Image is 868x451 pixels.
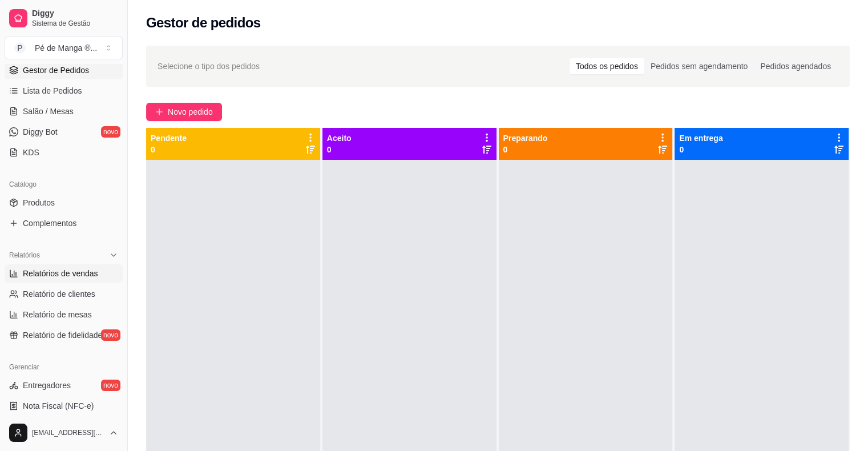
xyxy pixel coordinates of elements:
[5,143,123,162] a: KDS
[23,400,94,412] span: Nota Fiscal (NFC-e)
[503,132,548,144] p: Preparando
[5,194,123,212] a: Produtos
[23,126,58,138] span: Diggy Bot
[23,309,92,320] span: Relatório de mesas
[5,358,123,376] div: Gerenciar
[32,19,118,28] span: Sistema de Gestão
[5,264,123,283] a: Relatórios de vendas
[5,175,123,194] div: Catálogo
[5,123,123,141] a: Diggy Botnovo
[155,108,163,116] span: plus
[23,197,55,208] span: Produtos
[23,147,39,158] span: KDS
[5,285,123,303] a: Relatório de clientes
[23,106,74,117] span: Salão / Mesas
[23,65,89,76] span: Gestor de Pedidos
[32,9,118,19] span: Diggy
[327,144,352,155] p: 0
[754,58,837,74] div: Pedidos agendados
[23,288,95,300] span: Relatório de clientes
[5,305,123,324] a: Relatório de mesas
[151,132,187,144] p: Pendente
[23,380,71,391] span: Entregadores
[5,419,123,446] button: [EMAIL_ADDRESS][DOMAIN_NAME]
[327,132,352,144] p: Aceito
[570,58,644,74] div: Todos os pedidos
[5,214,123,232] a: Complementos
[679,144,722,155] p: 0
[9,251,40,260] span: Relatórios
[23,218,76,229] span: Complementos
[158,60,260,73] span: Selecione o tipo dos pedidos
[146,103,222,121] button: Novo pedido
[5,397,123,415] a: Nota Fiscal (NFC-e)
[5,376,123,394] a: Entregadoresnovo
[23,85,82,96] span: Lista de Pedidos
[679,132,722,144] p: Em entrega
[146,14,261,32] h2: Gestor de pedidos
[644,58,754,74] div: Pedidos sem agendamento
[5,82,123,100] a: Lista de Pedidos
[14,42,26,54] span: P
[168,106,213,118] span: Novo pedido
[5,326,123,344] a: Relatório de fidelidadenovo
[32,428,104,437] span: [EMAIL_ADDRESS][DOMAIN_NAME]
[151,144,187,155] p: 0
[5,37,123,59] button: Select a team
[35,42,97,54] div: Pé de Manga ® ...
[23,268,98,279] span: Relatórios de vendas
[5,61,123,79] a: Gestor de Pedidos
[5,102,123,120] a: Salão / Mesas
[23,329,102,341] span: Relatório de fidelidade
[503,144,548,155] p: 0
[5,5,123,32] a: DiggySistema de Gestão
